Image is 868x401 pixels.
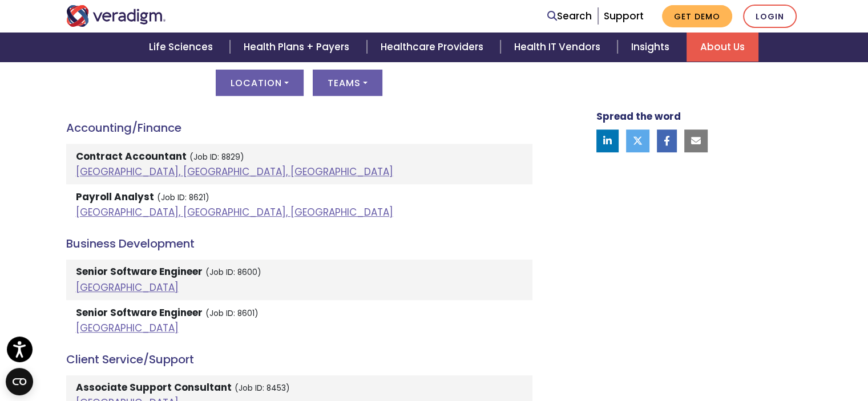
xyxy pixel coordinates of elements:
[235,383,290,394] small: (Job ID: 8453)
[76,205,393,219] a: [GEOGRAPHIC_DATA], [GEOGRAPHIC_DATA], [GEOGRAPHIC_DATA]
[157,192,209,203] small: (Job ID: 8621)
[76,380,232,394] strong: Associate Support Consultant
[76,321,179,335] a: [GEOGRAPHIC_DATA]
[216,70,304,96] button: Location
[547,9,592,24] a: Search
[596,110,681,123] strong: Spread the word
[662,5,732,27] a: Get Demo
[313,70,382,96] button: Teams
[367,33,500,62] a: Healthcare Providers
[76,149,187,163] strong: Contract Accountant
[66,121,532,135] h4: Accounting/Finance
[604,9,644,23] a: Support
[6,368,33,395] button: Open CMP widget
[66,237,532,250] h4: Business Development
[76,306,203,319] strong: Senior Software Engineer
[230,33,366,62] a: Health Plans + Payers
[135,33,230,62] a: Life Sciences
[189,152,244,163] small: (Job ID: 8829)
[76,281,179,294] a: [GEOGRAPHIC_DATA]
[687,33,758,62] a: About Us
[617,33,687,62] a: Insights
[205,267,261,278] small: (Job ID: 8600)
[76,190,154,204] strong: Payroll Analyst
[66,353,532,366] h4: Client Service/Support
[66,5,166,27] img: Veradigm logo
[205,308,259,319] small: (Job ID: 8601)
[76,165,393,179] a: [GEOGRAPHIC_DATA], [GEOGRAPHIC_DATA], [GEOGRAPHIC_DATA]
[743,5,797,28] a: Login
[76,265,203,278] strong: Senior Software Engineer
[500,33,617,62] a: Health IT Vendors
